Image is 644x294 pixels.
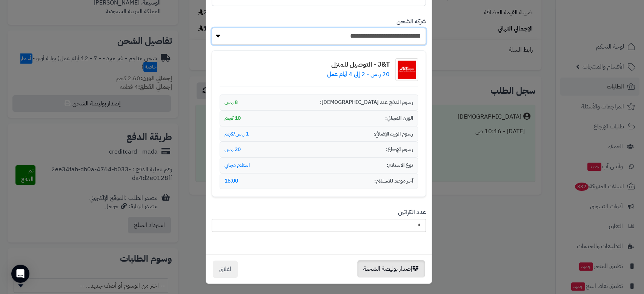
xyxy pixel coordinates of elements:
[398,208,426,217] label: عدد الكراتين
[386,146,413,153] span: رسوم الإرجاع:
[224,161,250,169] span: استلام مجاني
[224,177,238,185] span: 16:00
[320,99,413,106] span: رسوم الدفع عند [DEMOGRAPHIC_DATA]:
[213,260,238,278] button: اغلاق
[327,70,390,79] p: 20 ر.س - 2 إلى 4 أيام عمل
[224,130,249,138] span: 1 ر.س/كجم
[11,265,29,283] div: Open Intercom Messenger
[327,61,390,68] h4: J&T - التوصيل للمنزل
[397,17,426,26] label: شركه الشحن
[374,177,413,185] span: آخر موعد للاستلام:
[224,146,241,153] span: 20 ر.س
[224,114,241,122] span: 10 كجم
[395,58,418,81] img: شعار شركة الشحن
[387,161,413,169] span: نوع الاستلام:
[373,130,413,138] span: رسوم الوزن الإضافي:
[357,260,425,277] button: إصدار بوليصة الشحنة
[385,114,413,122] span: الوزن المجاني:
[224,99,238,106] span: 8 ر.س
